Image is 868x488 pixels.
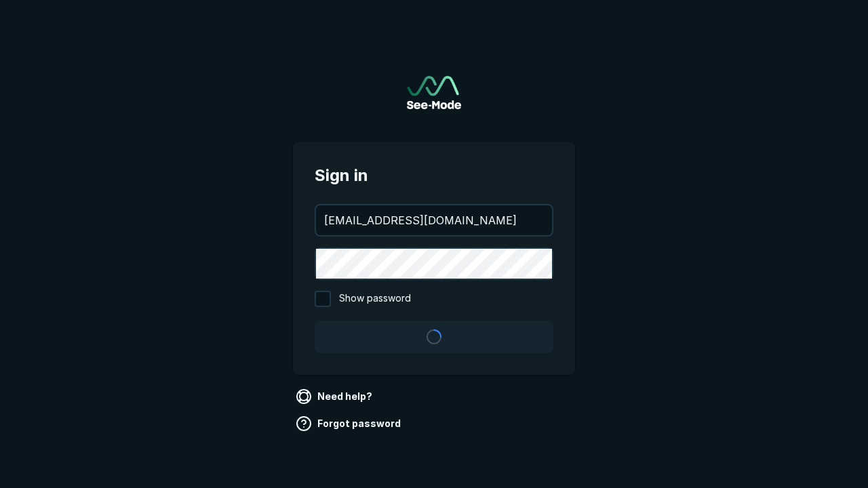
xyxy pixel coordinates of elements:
a: Forgot password [293,413,406,434]
span: Sign in [315,163,553,188]
span: Show password [339,291,411,307]
input: your@email.com [316,205,552,235]
img: See-Mode Logo [407,76,461,109]
a: Go to sign in [407,76,461,109]
a: Need help? [293,386,378,407]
